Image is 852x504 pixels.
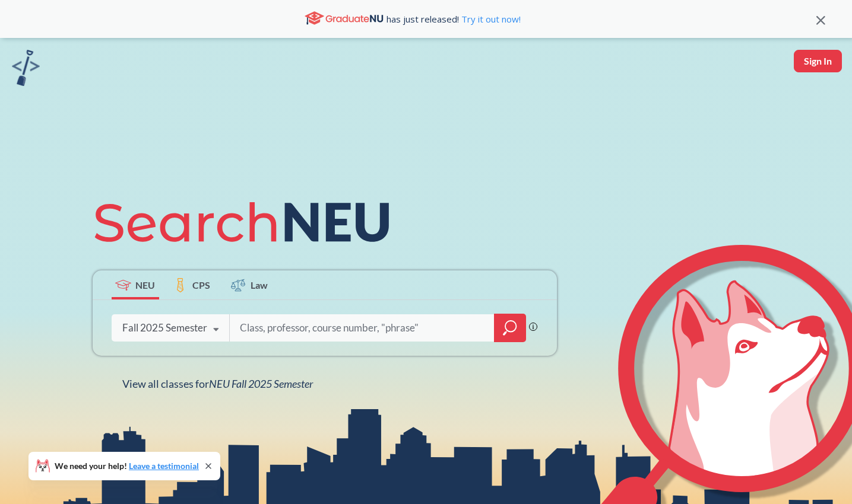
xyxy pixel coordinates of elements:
span: We need your help! [55,462,199,470]
a: Leave a testimonial [129,461,199,471]
span: NEU Fall 2025 Semester [209,377,313,390]
span: CPS [192,278,210,292]
button: Sign In [794,50,842,72]
div: magnifying glass [494,314,526,342]
a: sandbox logo [12,50,40,90]
a: Try it out now! [459,13,521,25]
input: Class, professor, course number, "phrase" [239,315,486,340]
img: sandbox logo [12,50,40,86]
span: View all classes for [122,377,313,390]
span: Law [251,278,268,292]
span: has just released! [387,12,521,25]
span: NEU [135,278,155,292]
svg: magnifying glass [503,320,517,336]
div: Fall 2025 Semester [122,321,207,334]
